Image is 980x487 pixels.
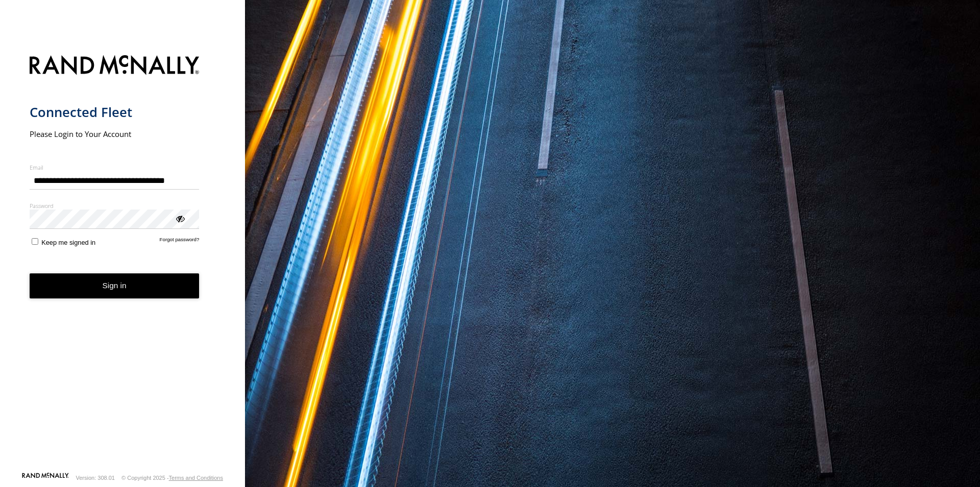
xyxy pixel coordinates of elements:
[175,213,185,223] div: ViewPassword
[41,239,95,246] span: Keep me signed in
[30,104,200,121] h1: Connected Fleet
[30,202,200,210] label: Password
[30,49,216,472] form: main
[22,473,69,483] a: Visit our Website
[121,475,223,481] div: © Copyright 2025 -
[160,237,200,246] a: Forgot password?
[32,238,38,245] input: Keep me signed in
[30,164,200,171] label: Email
[30,273,200,298] button: Sign in
[76,475,115,481] div: Version: 308.01
[30,53,200,79] img: Rand McNally
[30,129,200,139] h2: Please Login to Your Account
[169,475,223,481] a: Terms and Conditions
